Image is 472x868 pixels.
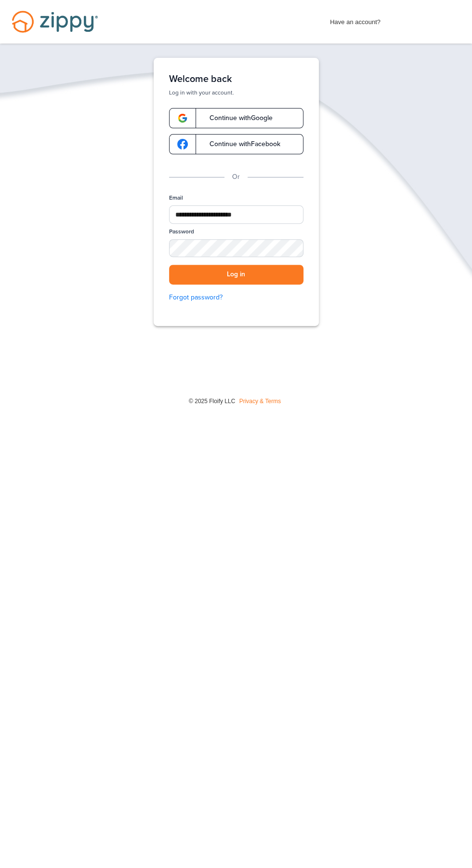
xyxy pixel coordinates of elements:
[330,12,380,27] span: Have an account?
[169,89,303,96] p: Log in with your account.
[169,134,303,154] a: google-logoContinue withFacebook
[169,205,303,224] input: Email
[177,113,188,123] img: google-logo
[200,115,273,122] span: Continue with Google
[169,194,183,202] label: Email
[239,398,281,405] a: Privacy & Terms
[169,228,194,236] label: Password
[177,139,188,149] img: google-logo
[169,108,303,128] a: google-logoContinue withGoogle
[169,265,303,285] button: Log in
[200,141,280,148] span: Continue with Facebook
[169,239,303,257] input: Password
[189,398,235,405] span: © 2025 Floify LLC
[232,172,240,182] p: Or
[169,73,303,85] h1: Welcome back
[169,292,303,303] a: Forgot password?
